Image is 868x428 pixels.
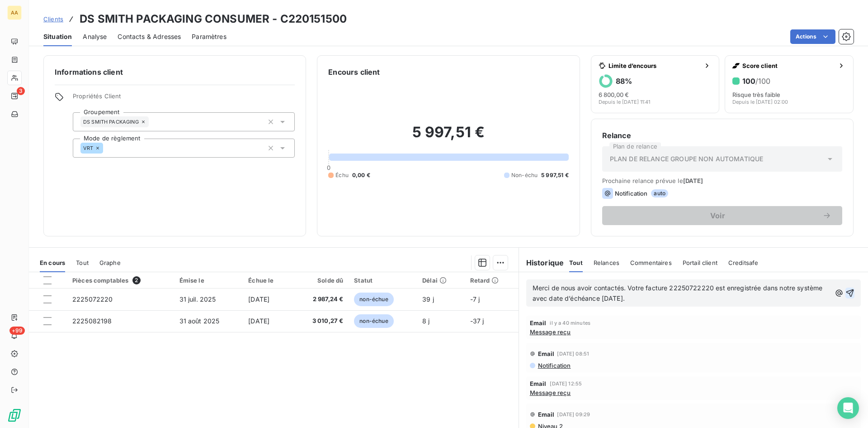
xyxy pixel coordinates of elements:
[7,5,22,20] div: AA
[72,276,169,284] div: Pièces comptables
[9,327,25,335] span: +99
[328,67,380,77] h6: Encours client
[613,212,822,219] span: Voir
[615,190,648,197] span: Notification
[538,350,555,357] span: Email
[80,11,347,27] h3: DS SMITH PACKAGING CONSUMER - C220151500
[297,277,343,284] div: Solde dû
[179,277,238,284] div: Émise le
[422,295,434,303] span: 39 j
[602,177,842,184] span: Prochaine relance prévue le
[594,259,619,266] span: Relances
[43,14,63,24] a: Clients
[76,259,89,266] span: Tout
[557,351,589,356] span: [DATE] 08:51
[541,171,569,179] span: 5 997,51 €
[616,77,632,86] h6: 88 %
[17,87,25,95] span: 3
[118,32,181,41] span: Contacts & Adresses
[511,171,538,179] span: Non-échu
[550,381,582,386] span: [DATE] 12:55
[790,29,835,44] button: Actions
[352,171,370,179] span: 0,00 €
[422,317,429,325] span: 8 j
[538,411,555,418] span: Email
[530,380,547,387] span: Email
[683,259,717,266] span: Portail client
[72,317,112,325] span: 2225082198
[354,277,411,284] div: Statut
[610,154,764,164] span: PLAN DE RELANCE GROUPE NON AUTOMATIQUE
[297,295,343,304] span: 2 987,24 €
[73,92,295,105] span: Propriétés Client
[651,189,668,197] span: auto
[132,276,141,284] span: 2
[732,99,788,105] span: Depuis le [DATE] 02:00
[179,295,216,303] span: 31 juil. 2025
[83,145,93,151] span: VRT
[599,91,629,98] span: 6 800,00 €
[755,77,770,86] span: /100
[530,328,571,336] span: Message reçu
[327,164,330,171] span: 0
[422,277,459,284] div: Délai
[248,317,269,325] span: [DATE]
[530,319,547,327] span: Email
[837,397,859,419] div: Open Intercom Messenger
[7,408,22,423] img: Logo LeanPay
[591,55,720,113] button: Limite d’encours88%6 800,00 €Depuis le [DATE] 11:41
[55,67,295,77] h6: Informations client
[83,32,107,41] span: Analyse
[557,412,590,417] span: [DATE] 09:29
[43,15,63,23] span: Clients
[470,295,480,303] span: -7 j
[149,118,156,126] input: Ajouter une valeur
[470,317,484,325] span: -37 j
[530,389,571,396] span: Message reçu
[103,144,110,152] input: Ajouter une valeur
[537,362,571,369] span: Notification
[630,259,672,266] span: Commentaires
[335,171,349,179] span: Échu
[519,257,564,268] h6: Historique
[732,91,780,98] span: Risque très faible
[43,32,72,41] span: Situation
[179,317,220,325] span: 31 août 2025
[248,277,287,284] div: Échue le
[609,62,700,69] span: Limite d’encours
[728,259,759,266] span: Creditsafe
[602,130,842,141] h6: Relance
[470,277,513,284] div: Retard
[72,295,113,303] span: 2225072220
[354,293,393,306] span: non-échue
[569,259,583,266] span: Tout
[550,320,590,326] span: il y a 40 minutes
[192,32,226,41] span: Paramètres
[248,295,269,303] span: [DATE]
[354,314,393,328] span: non-échue
[742,77,770,86] h6: 100
[40,259,65,266] span: En cours
[99,259,121,266] span: Graphe
[83,119,139,125] span: DS SMITH PACKAGING
[297,317,343,326] span: 3 010,27 €
[533,284,825,302] span: Merci de nous avoir contactés. Votre facture 22250722220 est enregistrée dans notre système avec ...
[602,206,842,225] button: Voir
[683,177,703,184] span: [DATE]
[742,62,834,69] span: Score client
[725,55,854,113] button: Score client100/100Risque très faibleDepuis le [DATE] 02:00
[328,123,568,150] h2: 5 997,51 €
